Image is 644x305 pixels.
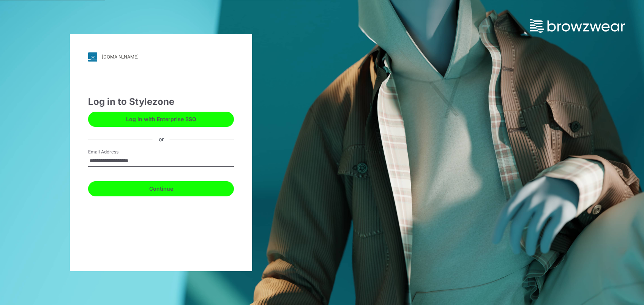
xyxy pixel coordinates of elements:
img: browzwear-logo.73288ffb.svg [530,19,625,33]
div: [DOMAIN_NAME] [102,54,139,60]
button: Continue [88,181,234,196]
a: [DOMAIN_NAME] [88,52,234,62]
img: svg+xml;base64,PHN2ZyB3aWR0aD0iMjgiIGhlaWdodD0iMjgiIHZpZXdCb3g9IjAgMCAyOCAyOCIgZmlsbD0ibm9uZSIgeG... [88,52,97,62]
button: Log in with Enterprise SSO [88,112,234,127]
div: or [153,135,170,143]
label: Email Address [88,149,141,155]
div: Log in to Stylezone [88,95,234,109]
